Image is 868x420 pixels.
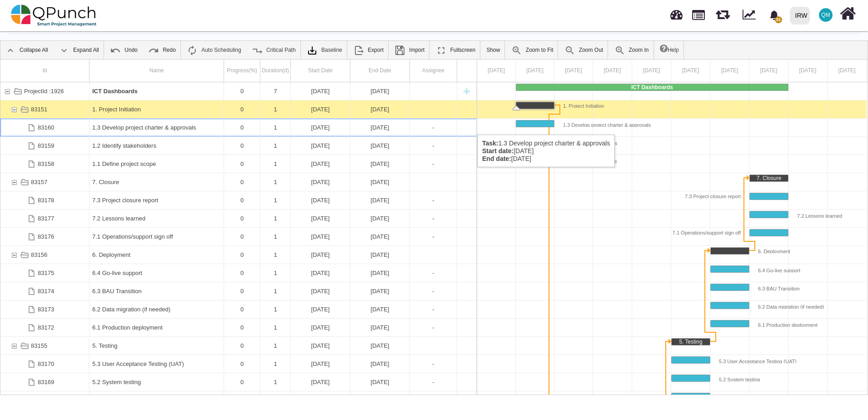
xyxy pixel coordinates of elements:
div: Task: 5.3 User Acceptance Testing (UAT) Start date: 05-01-2025 End date: 05-01-2025 [671,356,710,364]
div: 0 [227,155,257,173]
div: ICT Dashboards [90,82,224,100]
div: 1 [263,173,288,191]
div: 1 [260,337,291,355]
div: 83160 [0,119,90,136]
div: 06-01-2025 [291,282,350,300]
div: 06-01-2025 [291,319,350,336]
img: ic_critical_path_24.b7f2986.png [252,45,263,56]
div: Task: 6.1 Production deployment Start date: 06-01-2025 End date: 06-01-2025 [710,320,749,327]
div: Task: 7. Closure Start date: 07-01-2025 End date: 07-01-2025 [0,173,477,191]
div: Task: 5.1 Integration testing Start date: 05-01-2025 End date: 05-01-2025 [671,393,710,400]
b: ICT Dashboards [92,88,138,95]
b: End date: [482,155,511,162]
div: 83156 [0,246,90,264]
div: Task: 7.2 Lessons learned Start date: 07-01-2025 End date: 07-01-2025 [0,210,477,228]
div: [DATE] [294,155,347,173]
div: 06-01-2025 [350,282,410,300]
div: 7.1 Operations/support sign off [673,230,750,236]
div: 1. Project Initiation [90,100,224,118]
div: 7. Closure [750,175,788,181]
div: 7. Closure [92,173,221,191]
div: 1 [260,391,291,409]
div: - [410,119,457,136]
div: [DATE] [294,210,347,227]
div: 83159 [0,137,90,155]
div: 05-01-2025 [291,373,350,391]
div: 83158 [38,155,54,173]
div: 1 [263,228,288,245]
div: 83151 [31,100,47,118]
div: Task: 7.1 Operations/support sign off Start date: 07-01-2025 End date: 07-01-2025 [749,229,788,236]
img: ic_zoom_in.48fceee.png [614,45,625,56]
div: - [410,155,457,173]
div: 06 Jan 2025 [710,60,749,82]
div: 01-01-2025 [291,82,350,100]
div: Task: 5.2 System testing Start date: 05-01-2025 End date: 05-01-2025 [671,375,710,382]
img: qpunch-sp.fa6292f.png [11,2,97,29]
div: - [413,155,454,173]
div: 05-01-2025 [350,391,410,409]
div: 6.4 Go-live support [92,264,221,282]
img: ic_undo_24.4502e76.png [110,45,121,56]
div: IRW [795,8,808,24]
div: [DATE] [294,191,347,209]
div: 1.1 Define project scope [90,155,224,173]
div: 1 [260,100,291,118]
div: 07-01-2025 [350,228,410,245]
a: Auto Scheduling [182,41,245,59]
div: [DATE] [294,173,347,191]
div: 07-01-2025 [350,82,410,100]
div: [DATE] [294,82,347,100]
div: 83172 [0,319,90,336]
div: - [410,300,457,318]
div: [DATE] [353,119,407,136]
div: 0 [227,264,257,282]
div: - [413,119,454,136]
a: Collapse All [0,41,53,59]
div: ProjectId :1926 [24,82,64,100]
div: 05-01-2025 [350,373,410,391]
div: 1.3 Develop project charter & approvals [90,119,224,136]
div: - [413,191,454,209]
div: - [410,391,457,409]
div: 1.3 Develop project charter & approvals [DATE] [DATE] [477,135,615,167]
div: 1 [263,119,288,136]
a: Zoom to Fit [507,41,558,59]
div: - [410,191,457,209]
div: Task: 1. Project Initiation Start date: 01-01-2025 End date: 01-01-2025 [516,102,554,109]
div: Task: 7. Closure Start date: 07-01-2025 End date: 07-01-2025 [749,175,788,182]
div: Task: 5.3 User Acceptance Testing (UAT) Start date: 05-01-2025 End date: 05-01-2025 [0,355,477,373]
div: Task: 7.1 Operations/support sign off Start date: 07-01-2025 End date: 07-01-2025 [0,228,477,246]
div: 06-01-2025 [350,264,410,282]
a: Show [482,41,504,59]
div: Task: 5. Testing Start date: 05-01-2025 End date: 05-01-2025 [0,337,477,355]
div: - [410,373,457,391]
div: 0 [224,119,260,136]
img: ic_export_24.4e1404f.png [353,45,364,56]
div: 06-01-2025 [350,300,410,318]
div: 1 [260,155,291,173]
a: Export [349,41,388,59]
div: 83177 [38,210,54,227]
div: 83177 [0,210,90,227]
div: 83155 [0,337,90,355]
div: 0 [224,137,260,155]
div: 83156 [31,246,47,264]
img: ic_zoom_to_fit_24.130db0b.png [511,45,522,56]
div: 83173 [0,300,90,318]
div: 83174 [0,282,90,300]
div: 83168 [0,391,90,409]
div: [DATE] [353,246,407,264]
div: 0 [224,355,260,373]
div: 5.1 Integration testing [90,391,224,409]
b: ICT Dashboards [631,84,673,90]
div: Task: 6.3 BAU Transition Start date: 06-01-2025 End date: 06-01-2025 [0,282,477,300]
img: ic_collapse_all_24.42ac041.png [5,45,16,56]
div: 0 [224,391,260,409]
div: 5.2 System testing [90,373,224,391]
div: Start Date [291,60,350,82]
div: 5.3 User Acceptance Testing (UAT) [90,355,224,373]
div: Task: 1.3 Develop project charter & approvals Start date: 01-01-2025 End date: 01-01-2025 [0,119,477,137]
div: 0 [227,210,257,227]
div: 83170 [0,355,90,373]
